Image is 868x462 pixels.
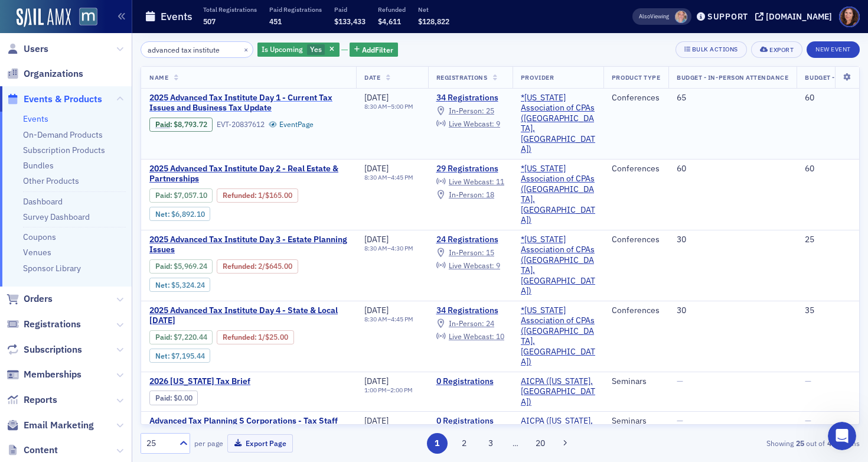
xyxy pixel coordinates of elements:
[24,368,81,381] span: Memberships
[436,93,504,103] a: 34 Registrations
[48,268,212,280] div: Status: All Systems Operational
[436,416,504,427] a: 0 Registrations
[149,305,348,326] span: 2025 Advanced Tax Institute Day 4 - State & Local Tax Day
[521,376,595,408] a: AICPA ([US_STATE], [GEOGRAPHIC_DATA])
[23,129,103,140] a: On-Demand Products
[174,262,207,271] span: $5,969.24
[362,44,393,55] span: Add Filter
[155,262,170,271] a: Paid
[828,422,856,450] iframe: Intercom live chat
[68,383,109,391] span: Messages
[521,416,595,447] a: AICPA ([US_STATE], [GEOGRAPHIC_DATA])
[677,235,788,245] div: 30
[378,17,401,26] span: $4,611
[436,319,494,328] a: In-Person: 24
[174,333,207,341] span: $7,220.44
[364,103,413,110] div: –
[23,160,54,171] a: Bundles
[24,343,82,356] span: Subscriptions
[217,188,298,203] div: Refunded: 73 - $705710
[486,248,494,257] span: 15
[521,235,595,297] a: *[US_STATE] Association of CPAs ([GEOGRAPHIC_DATA], [GEOGRAPHIC_DATA])
[48,281,159,291] span: Updated [DATE] 05:40 EDT
[6,368,81,381] a: Memberships
[24,393,57,406] span: Reports
[23,145,105,155] a: Subscription Products
[391,315,413,323] time: 4:45 PM
[6,43,48,56] a: Users
[155,393,170,402] a: Paid
[149,330,213,344] div: Paid: 47 - $722044
[364,92,389,103] span: [DATE]
[436,164,504,174] a: 29 Registrations
[676,41,747,58] button: Bulk Actions
[265,333,288,341] span: $25.00
[24,318,81,331] span: Registrations
[6,318,81,331] a: Registrations
[265,262,292,271] span: $645.00
[839,6,860,27] span: Profile
[53,178,121,191] div: [PERSON_NAME]
[436,177,504,187] a: Live Webcast: 11
[155,352,171,360] span: Net :
[364,315,413,323] div: –
[751,41,802,58] button: Export
[71,8,97,28] a: View Homepage
[155,333,174,341] span: :
[794,438,806,448] strong: 25
[174,191,207,200] span: $7,057.10
[149,73,168,82] span: Name
[496,119,500,128] span: 9
[24,318,96,331] span: Search for help
[171,352,205,360] span: $7,195.44
[677,376,683,386] span: —
[521,73,554,82] span: Provider
[197,383,216,391] span: Help
[310,44,322,54] span: Yes
[149,416,348,437] a: Advanced Tax Planning S Corporations - Tax Staff Essentials
[16,383,43,391] span: Home
[449,190,484,199] span: In-Person :
[23,175,79,186] a: Other Products
[23,212,90,222] a: Survey Dashboard
[203,5,257,14] p: Total Registrations
[825,438,841,448] strong: 478
[6,93,102,106] a: Events & Products
[149,19,172,43] img: Profile image for Luke
[677,415,683,426] span: —
[227,434,293,453] button: Export Page
[24,84,213,104] p: Hi [PERSON_NAME]
[23,113,48,124] a: Events
[155,281,171,289] span: Net :
[391,244,413,252] time: 4:30 PM
[334,17,366,26] span: $133,433
[174,120,207,129] span: $8,793.72
[149,188,213,203] div: Paid: 73 - $705710
[334,5,366,14] p: Paid
[436,106,494,116] a: In-Person: 25
[449,261,494,270] span: Live Webcast :
[449,331,494,341] span: Live Webcast :
[364,234,389,245] span: [DATE]
[149,118,213,132] div: Paid: 110 - $879372
[149,391,198,405] div: Paid: 0 - $0
[364,244,387,252] time: 8:30 AM
[118,353,177,401] button: Tickets
[612,305,660,316] div: Conferences
[807,41,860,58] button: New Event
[364,174,413,181] div: –
[449,318,484,328] span: In-Person :
[24,104,213,124] p: How can we help?
[436,73,488,82] span: Registrations
[149,235,348,255] span: 2025 Advanced Tax Institute Day 3 - Estate Planning Issues
[436,119,500,129] a: Live Webcast: 9
[677,93,788,103] div: 65
[133,383,162,391] span: Tickets
[692,46,738,53] div: Bulk Actions
[677,164,788,174] div: 60
[24,167,48,190] img: Profile image for Luke
[805,376,811,386] span: —
[364,315,387,323] time: 8:30 AM
[155,333,170,341] a: Paid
